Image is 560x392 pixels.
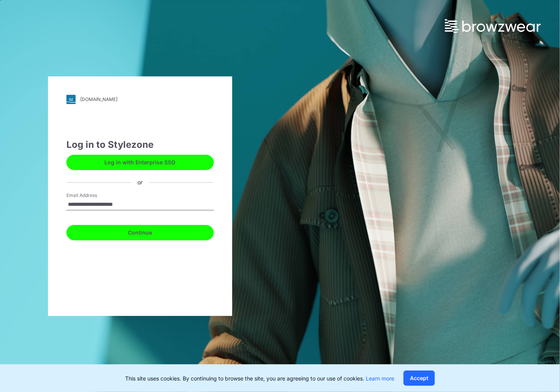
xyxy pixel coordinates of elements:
[366,375,394,382] a: Learn more
[66,192,120,199] label: Email Address
[66,225,214,240] button: Continue
[66,95,214,104] a: [DOMAIN_NAME]
[125,374,394,382] p: This site uses cookies. By continuing to browse the site, you are agreeing to our use of cookies.
[80,96,117,102] div: [DOMAIN_NAME]
[131,179,149,187] div: or
[66,138,214,152] div: Log in to Stylezone
[66,155,214,170] button: Log in with Enterprise SSO
[445,19,541,33] img: browzwear-logo.73288ffb.svg
[403,370,435,386] button: Accept
[66,95,76,104] img: svg+xml;base64,PHN2ZyB3aWR0aD0iMjgiIGhlaWdodD0iMjgiIHZpZXdCb3g9IjAgMCAyOCAyOCIgZmlsbD0ibm9uZSIgeG...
